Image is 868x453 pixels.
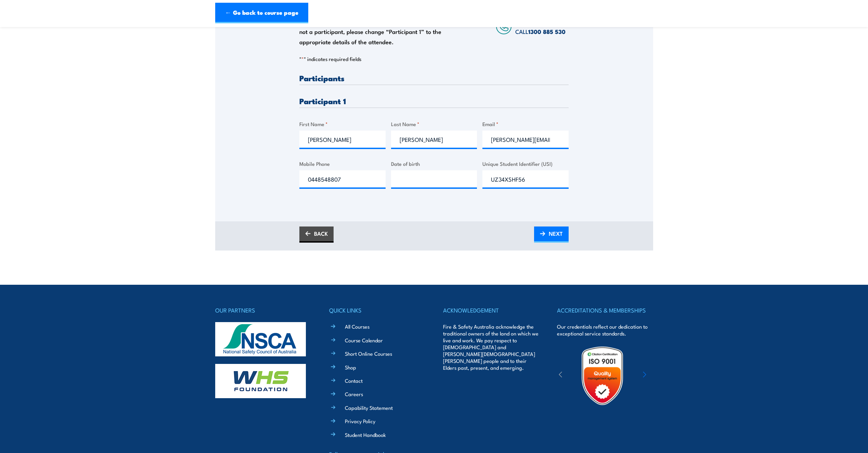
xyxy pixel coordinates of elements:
[515,17,569,36] span: Speak to a specialist CALL
[345,336,383,344] a: Course Calendar
[345,404,393,411] a: Capability Statement
[299,56,569,62] p: " " indicates required fields
[299,160,386,168] label: Mobile Phone
[299,226,334,243] a: BACK
[391,120,477,128] label: Last Name
[482,120,569,128] label: Email
[345,417,375,425] a: Privacy Policy
[329,305,425,315] h4: QUICK LINKS
[215,322,306,356] img: nsca-logo-footer
[633,364,692,388] img: ewpa-logo
[215,3,308,23] a: ← Go back to course page
[299,74,569,82] h3: Participants
[345,364,356,371] a: Shop
[345,390,363,397] a: Careers
[391,160,477,168] label: Date of birth
[482,160,569,168] label: Unique Student Identifier (USI)
[345,431,386,438] a: Student Handbook
[557,323,653,337] p: Our credentials reflect our dedication to exceptional service standards.
[215,364,306,398] img: whs-logo-footer
[557,305,653,315] h4: ACCREDITATIONS & MEMBERSHIPS
[572,346,632,406] img: Untitled design (19)
[443,305,539,315] h4: ACKNOWLEDGEMENT
[534,226,569,243] a: NEXT
[299,97,569,105] h3: Participant 1
[443,323,539,371] p: Fire & Safety Australia acknowledge the traditional owners of the land on which we live and work....
[215,305,311,315] h4: OUR PARTNERS
[549,224,563,243] span: NEXT
[299,120,386,128] label: First Name
[345,377,363,384] a: Contact
[345,323,370,330] a: All Courses
[345,350,392,357] a: Short Online Courses
[528,27,566,36] a: 1300 885 530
